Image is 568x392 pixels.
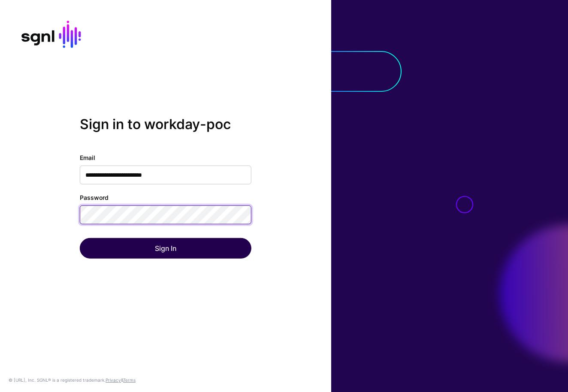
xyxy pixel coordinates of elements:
button: Sign In [80,238,251,259]
h2: Sign in to workday-poc [80,116,251,133]
a: Privacy [106,377,121,383]
div: © [URL], Inc. SGNL® is a registered trademark. & [9,377,136,383]
label: Password [80,193,109,202]
label: Email [80,153,95,162]
a: Terms [123,377,136,383]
